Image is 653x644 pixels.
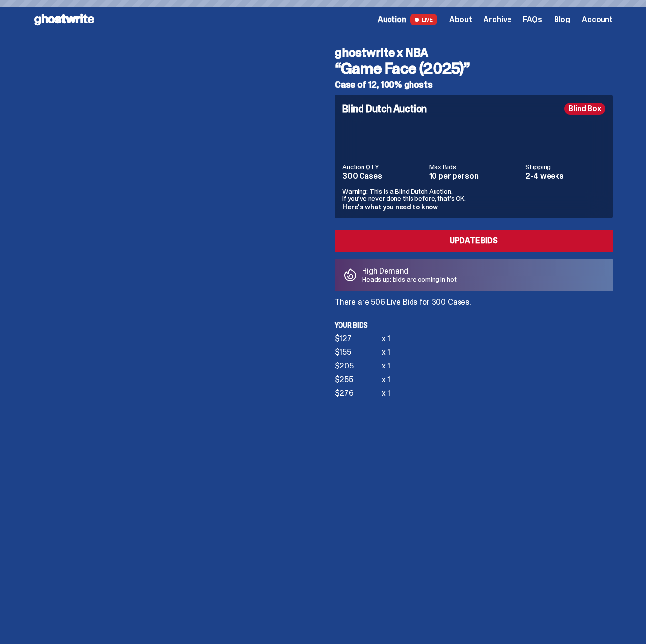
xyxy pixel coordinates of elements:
div: x 1 [382,335,390,343]
a: Blog [554,16,570,23]
p: There are 506 Live Bids for 300 Cases. [335,299,613,306]
h3: “Game Face (2025)” [335,61,613,76]
a: Update Bids [335,230,613,252]
span: Auction [378,16,406,23]
div: $127 [335,335,382,343]
div: $205 [335,362,382,370]
p: Your bids [335,322,613,329]
dd: 300 Cases [342,172,423,180]
span: LIVE [410,14,438,25]
a: Archive [484,16,511,23]
p: High Demand [362,267,457,275]
a: Here's what you need to know [342,203,438,211]
h4: Blind Dutch Auction [342,104,427,114]
div: x 1 [382,348,390,356]
div: Blind Box [564,103,605,115]
dt: Max Bids [429,163,520,170]
div: $255 [335,376,382,384]
div: $155 [335,348,382,356]
dd: 10 per person [429,172,520,180]
a: Auction LIVE [378,14,437,25]
dt: Shipping [525,163,605,170]
dd: 2-4 weeks [525,172,605,180]
dt: Auction QTY [342,163,423,170]
p: Warning: This is a Blind Dutch Auction. If you’ve never done this before, that’s OK. [342,188,605,202]
a: About [449,16,472,23]
h5: Case of 12, 100% ghosts [335,80,613,89]
h4: ghostwrite x NBA [335,47,613,59]
div: x 1 [382,390,390,397]
div: $276 [335,390,382,397]
a: FAQs [523,16,542,23]
div: x 1 [382,376,390,384]
div: x 1 [382,362,390,370]
a: Account [582,16,613,23]
p: Heads up: bids are coming in hot [362,276,457,283]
